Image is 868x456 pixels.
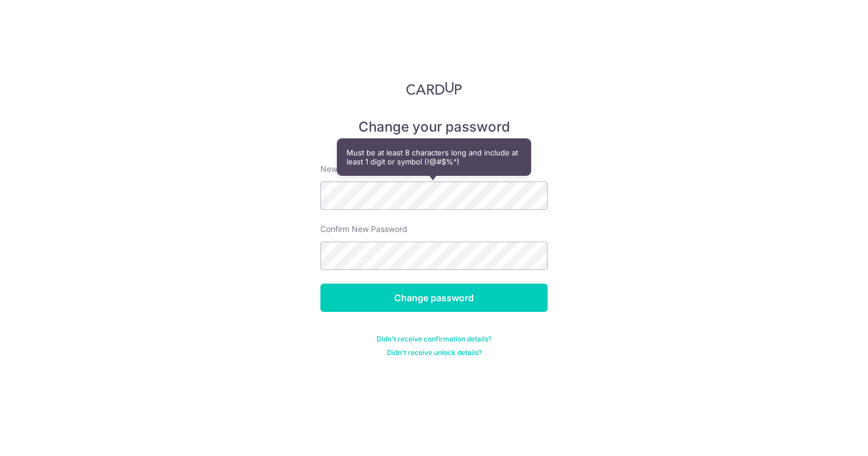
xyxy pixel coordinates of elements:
label: Confirm New Password [320,223,407,235]
label: New password [320,163,376,175]
a: Didn't receive confirmation details? [377,335,491,344]
h5: Change your password [320,118,548,136]
img: CardUp Logo [406,82,462,95]
input: Change password [320,284,548,312]
a: Didn't receive unlock details? [387,348,482,357]
div: Must be at least 8 characters long and include at least 1 digit or symbol (!@#$%^) [337,139,531,175]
